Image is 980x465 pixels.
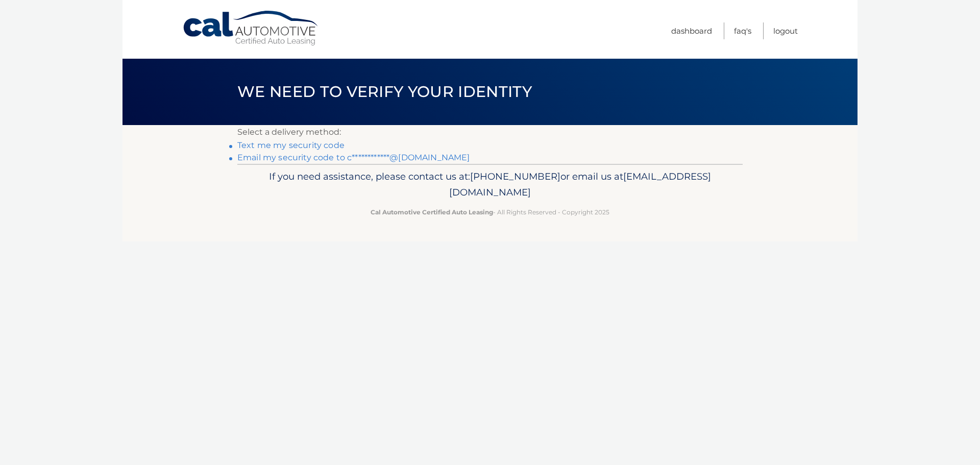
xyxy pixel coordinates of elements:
a: FAQ's [734,22,751,39]
p: Select a delivery method: [237,125,743,139]
strong: Cal Automotive Certified Auto Leasing [371,208,493,216]
a: Dashboard [671,22,712,39]
a: Cal Automotive [182,10,320,46]
p: If you need assistance, please contact us at: or email us at [244,168,736,201]
a: Text me my security code [237,140,345,150]
span: [PHONE_NUMBER] [470,170,560,182]
span: We need to verify your identity [237,82,532,101]
a: Logout [773,22,798,39]
p: - All Rights Reserved - Copyright 2025 [244,207,736,217]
